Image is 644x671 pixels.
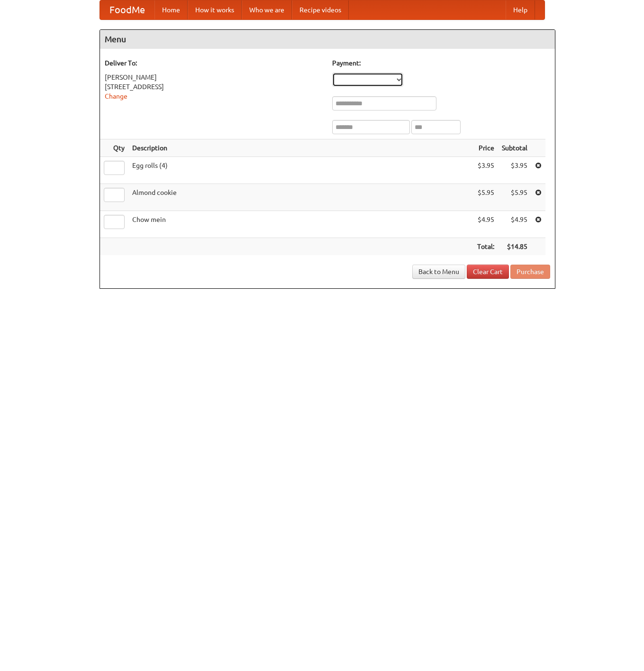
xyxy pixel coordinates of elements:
td: $5.95 [498,184,531,211]
td: Egg rolls (4) [128,157,473,184]
td: $4.95 [498,211,531,238]
h5: Payment: [332,58,550,68]
a: FoodMe [100,0,154,19]
th: Subtotal [498,139,531,157]
div: [STREET_ADDRESS] [105,82,323,92]
th: Total: [473,238,498,256]
a: Recipe videos [292,0,349,19]
td: $3.95 [498,157,531,184]
button: Purchase [510,265,550,279]
a: Change [105,92,127,100]
a: Help [506,0,535,19]
th: $14.85 [498,238,531,256]
a: Home [154,0,188,19]
h5: Deliver To: [105,58,323,68]
th: Qty [100,139,128,157]
td: $3.95 [473,157,498,184]
a: How it works [188,0,242,19]
td: $5.95 [473,184,498,211]
td: Almond cookie [128,184,473,211]
a: Who we are [242,0,292,19]
th: Price [473,139,498,157]
a: Clear Cart [467,265,509,279]
a: Back to Menu [412,265,465,279]
td: Chow mein [128,211,473,238]
div: [PERSON_NAME] [105,73,323,82]
th: Description [128,139,473,157]
td: $4.95 [473,211,498,238]
h4: Menu [100,30,555,49]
